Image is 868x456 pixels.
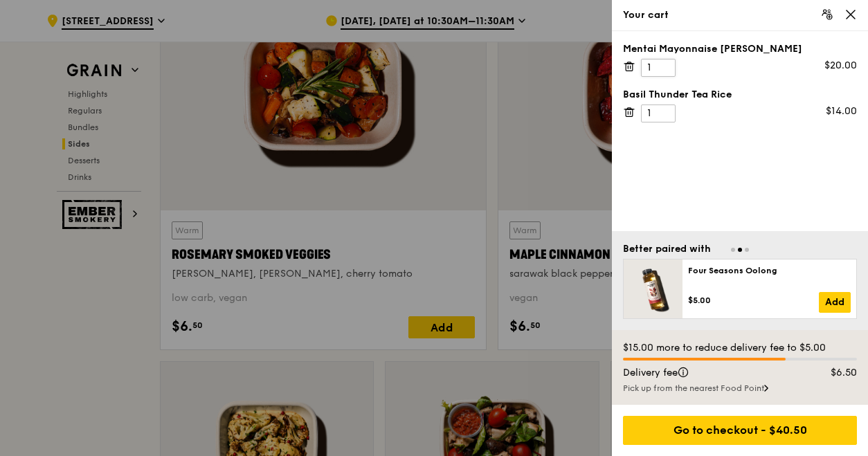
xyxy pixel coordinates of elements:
div: Mentai Mayonnaise [PERSON_NAME] [623,42,857,56]
div: $14.00 [826,104,857,118]
div: Better paired with [623,242,711,256]
div: Four Seasons Oolong [688,265,851,276]
span: Go to slide 2 [738,248,742,252]
a: Add [819,292,851,313]
div: Go to checkout - $40.50 [623,416,857,445]
span: Go to slide 3 [745,248,749,252]
div: Pick up from the nearest Food Point [623,383,857,394]
div: Basil Thunder Tea Rice [623,88,857,102]
div: Delivery fee [615,366,803,380]
div: Your cart [623,8,857,22]
span: Go to slide 1 [731,248,735,252]
div: $6.50 [803,366,866,380]
div: $5.00 [688,295,819,306]
div: $15.00 more to reduce delivery fee to $5.00 [623,341,857,355]
div: $20.00 [824,59,857,73]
